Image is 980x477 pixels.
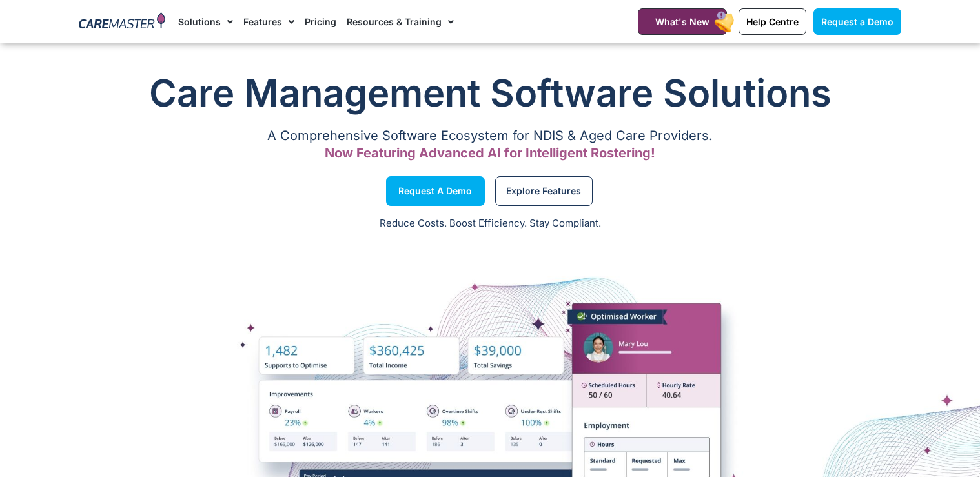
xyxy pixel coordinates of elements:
p: A Comprehensive Software Ecosystem for NDIS & Aged Care Providers. [79,132,901,140]
p: Reduce Costs. Boost Efficiency. Stay Compliant. [8,216,972,231]
span: Help Centre [746,16,799,27]
a: Request a Demo [813,8,901,35]
img: CareMaster Logo [79,12,166,32]
a: Request a Demo [386,176,485,206]
span: Now Featuring Advanced AI for Intelligent Rostering! [325,145,655,161]
a: Explore Features [495,176,593,206]
span: Explore Features [506,188,581,194]
span: Request a Demo [398,188,472,194]
span: Request a Demo [821,16,893,27]
a: What's New [638,8,727,35]
span: What's New [655,16,709,27]
a: Help Centre [739,8,806,35]
h1: Care Management Software Solutions [79,67,901,119]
